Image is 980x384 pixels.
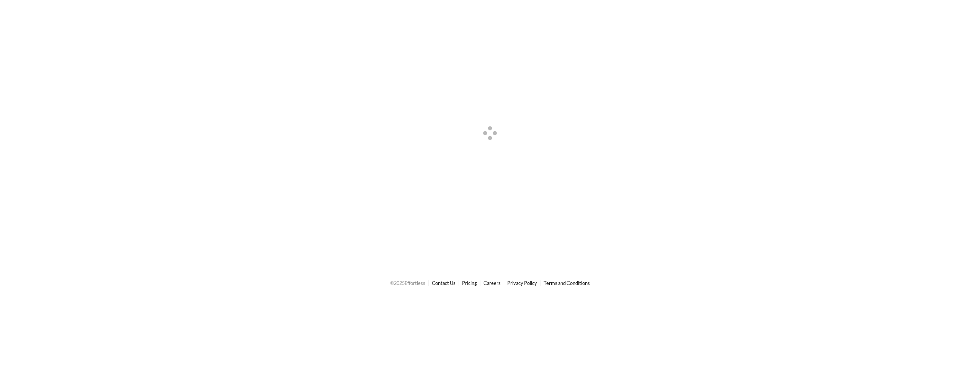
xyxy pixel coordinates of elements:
a: Pricing [462,280,477,286]
a: Contact Us [432,280,456,286]
span: © 2025 Effortless [390,280,425,286]
a: Privacy Policy [507,280,537,286]
a: Terms and Conditions [544,280,590,286]
a: Careers [483,280,501,286]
